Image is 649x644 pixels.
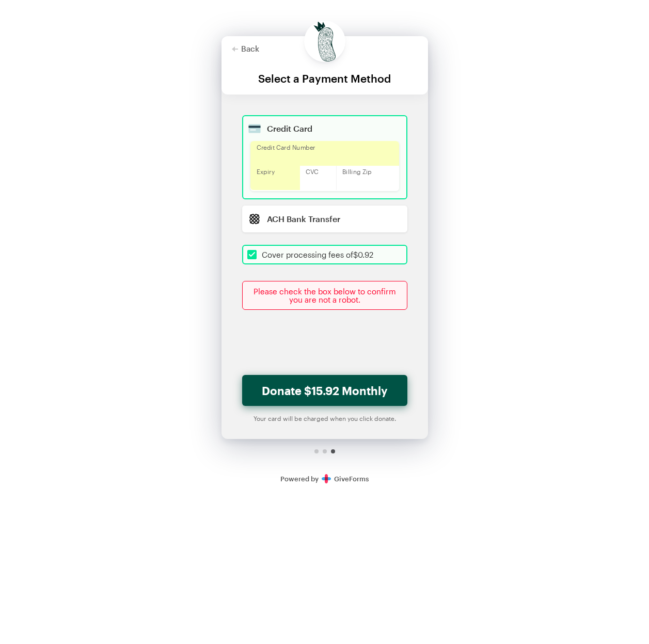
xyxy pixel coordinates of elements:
button: Back [232,44,259,53]
iframe: Secure CVC input frame [306,175,330,187]
iframe: Secure expiration date input frame [257,175,294,187]
button: Donate $15.92 Monthly [242,375,407,406]
div: Your card will be charged when you click donate. [242,414,407,422]
div: Credit Card [267,124,399,133]
iframe: reCAPTCHA [242,324,399,365]
iframe: Secure postal code input frame [342,175,393,187]
div: Select a Payment Method [232,72,418,84]
div: Please check the box below to confirm you are not a robot. [242,281,407,310]
iframe: Secure card number input frame [257,150,393,163]
a: Secure DonationsPowered byGiveForms [280,475,369,483]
